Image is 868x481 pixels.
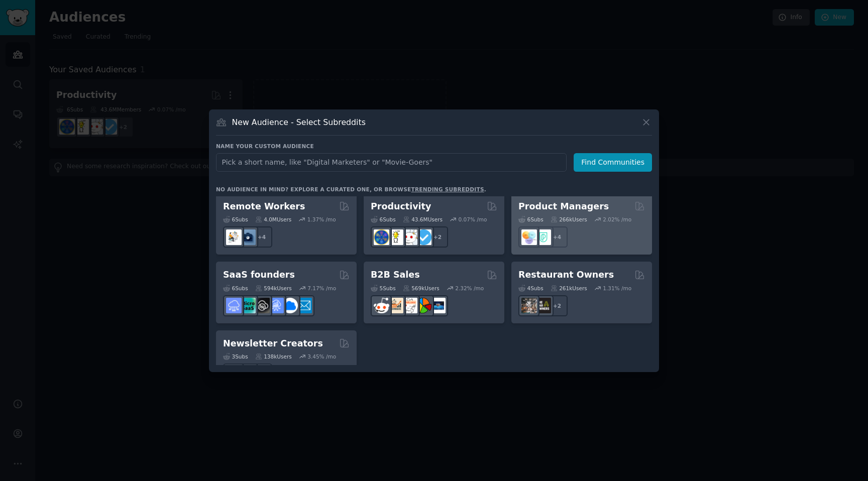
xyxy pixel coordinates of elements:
[223,269,295,281] h2: SaaS founders
[223,216,248,223] div: 6 Sub s
[371,200,431,213] h2: Productivity
[427,226,448,248] div: + 2
[430,298,446,313] img: B_2_B_Selling_Tips
[255,353,292,360] div: 138k Users
[371,285,396,292] div: 5 Sub s
[374,229,389,245] img: LifeProTips
[518,200,609,213] h2: Product Managers
[551,285,587,292] div: 261k Users
[411,186,484,192] a: trending subreddits
[251,226,272,248] div: + 4
[223,285,248,292] div: 6 Sub s
[254,298,270,313] img: NoCodeSaaS
[416,229,431,245] img: getdisciplined
[402,298,417,313] img: b2b_sales
[547,226,568,248] div: + 4
[374,298,389,313] img: sales
[574,153,652,172] button: Find Communities
[232,117,366,128] h3: New Audience - Select Subreddits
[307,285,336,292] div: 7.17 % /mo
[216,153,567,172] input: Pick a short name, like "Digital Marketers" or "Movie-Goers"
[388,298,403,313] img: salestechniques
[416,298,431,313] img: B2BSales
[403,216,443,223] div: 43.6M Users
[551,216,587,223] div: 266k Users
[296,298,312,313] img: SaaS_Email_Marketing
[603,216,631,223] div: 2.02 % /mo
[223,337,323,350] h2: Newsletter Creators
[455,285,484,292] div: 2.32 % /mo
[240,229,256,245] img: work
[255,285,292,292] div: 594k Users
[388,229,403,245] img: lifehacks
[603,285,631,292] div: 1.31 % /mo
[535,298,551,313] img: BarOwners
[459,216,487,223] div: 0.07 % /mo
[402,229,417,245] img: productivity
[371,216,396,223] div: 6 Sub s
[307,353,336,360] div: 3.45 % /mo
[216,186,486,193] div: No audience in mind? Explore a curated one, or browse .
[535,229,551,245] img: ProductMgmt
[223,200,305,213] h2: Remote Workers
[240,298,256,313] img: microsaas
[518,269,614,281] h2: Restaurant Owners
[518,216,544,223] div: 6 Sub s
[547,295,568,316] div: + 2
[216,143,652,150] h3: Name your custom audience
[268,298,284,313] img: SaaSSales
[307,216,336,223] div: 1.37 % /mo
[255,216,292,223] div: 4.0M Users
[521,229,537,245] img: ProductManagement
[371,269,420,281] h2: B2B Sales
[518,285,544,292] div: 4 Sub s
[223,353,248,360] div: 3 Sub s
[226,229,242,245] img: RemoteJobs
[226,298,242,313] img: SaaS
[282,298,298,313] img: B2BSaaS
[521,298,537,313] img: restaurantowners
[403,285,440,292] div: 569k Users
